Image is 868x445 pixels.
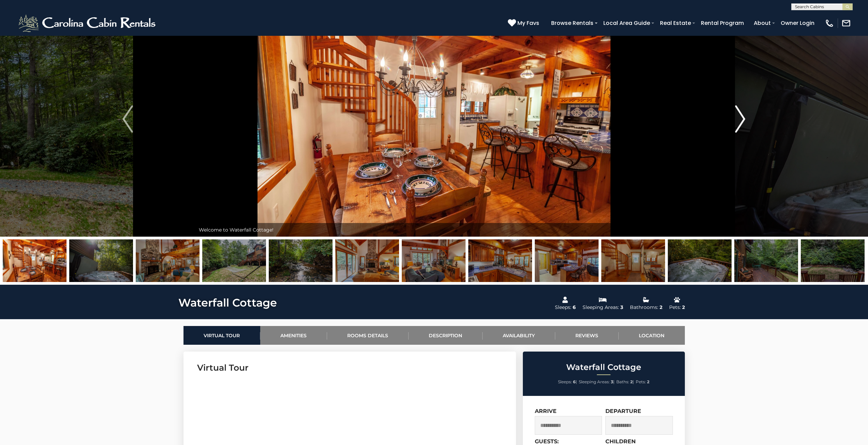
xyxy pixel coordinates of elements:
button: Next [673,1,808,237]
img: 163266592 [402,239,466,282]
a: Amenities [260,326,327,345]
span: Sleeping Areas: [579,379,610,384]
a: My Favs [508,19,541,28]
img: mail-regular-white.png [841,18,851,28]
img: 163266589 [535,239,599,282]
a: Rental Program [697,17,747,29]
img: arrow [122,105,133,133]
img: White-1-2.png [17,13,159,33]
strong: 2 [647,379,649,384]
div: Welcome to Waterfall Cottage! [195,223,673,237]
a: Browse Rentals [548,17,597,29]
li: | [616,377,634,386]
span: Pets: [636,379,646,384]
img: phone-regular-white.png [825,18,834,28]
h2: Waterfall Cottage [525,363,683,372]
a: Reviews [555,326,619,345]
li: | [579,377,615,386]
span: My Favs [517,19,539,27]
a: Location [619,326,685,345]
img: 165121170 [668,239,732,282]
span: Baths: [616,379,629,384]
img: 163266593 [269,239,333,282]
a: Virtual Tour [183,326,260,345]
strong: 6 [573,379,576,384]
strong: 2 [630,379,633,384]
a: Availability [483,326,555,345]
img: 163266598 [335,239,399,282]
img: 163266588 [601,239,665,282]
strong: 3 [611,379,613,384]
label: Guests: [535,438,559,445]
img: 163266586 [801,239,865,282]
a: Local Area Guide [600,17,653,29]
a: About [750,17,774,29]
a: Owner Login [777,17,818,29]
h3: Virtual Tour [197,362,502,374]
label: Arrive [535,408,557,414]
img: 163266587 [734,239,798,282]
img: 163266597 [136,239,200,282]
img: 163266579 [3,239,67,282]
button: Previous [60,1,195,237]
a: Description [409,326,483,345]
img: 163266578 [468,239,532,282]
a: Rooms Details [327,326,409,345]
a: Real Estate [657,17,694,29]
li: | [558,377,577,386]
img: 165121168 [69,239,133,282]
label: Children [605,438,636,445]
img: arrow [735,105,745,133]
span: Sleeps: [558,379,572,384]
img: 163266599 [202,239,266,282]
label: Departure [605,408,641,414]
